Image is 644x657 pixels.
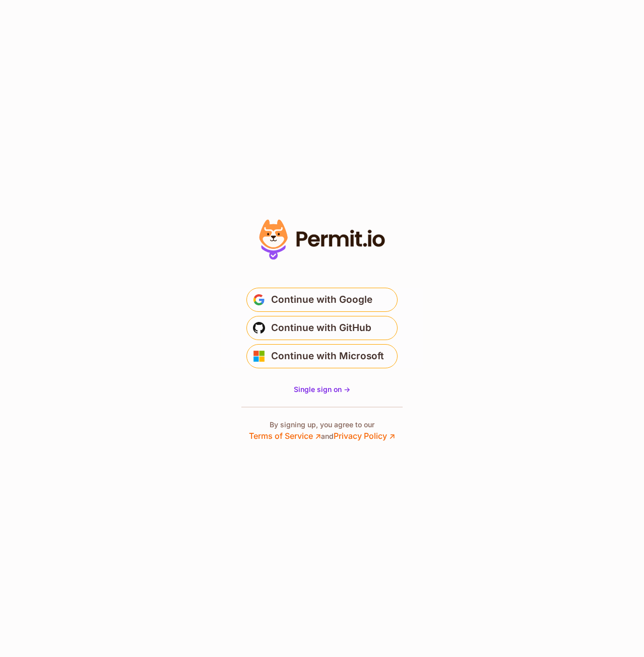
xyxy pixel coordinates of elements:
[294,384,350,395] a: Single sign on ->
[271,292,372,308] span: Continue with Google
[271,320,371,336] span: Continue with GitHub
[246,316,398,340] button: Continue with GitHub
[294,385,350,393] span: Single sign on ->
[246,288,398,312] button: Continue with Google
[249,431,321,441] a: Terms of Service ↗
[334,431,395,441] a: Privacy Policy ↗
[246,344,398,368] button: Continue with Microsoft
[271,348,384,364] span: Continue with Microsoft
[249,420,395,442] p: By signing up, you agree to our and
